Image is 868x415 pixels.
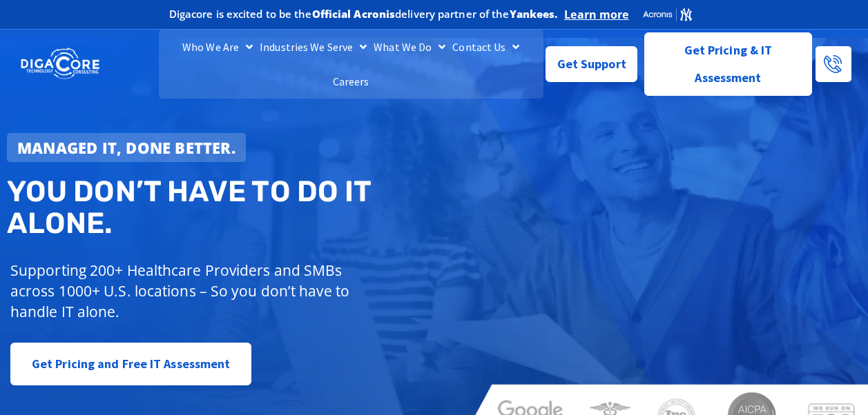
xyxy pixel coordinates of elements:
[7,133,246,162] a: Managed IT, done better.
[370,30,449,64] a: What We Do
[7,176,443,239] h2: You don’t have to do IT alone.
[329,64,373,99] a: Careers
[10,343,251,385] a: Get Pricing and Free IT Assessment
[17,137,235,158] strong: Managed IT, done better.
[642,7,693,22] img: Acronis
[256,30,370,64] a: Industries We Serve
[159,30,543,99] nav: Menu
[312,7,396,21] b: Official Acronis
[510,7,558,21] b: Yankees.
[169,9,558,19] h2: Digacore is excited to be the delivery partner of the
[546,46,637,82] a: Get Support
[10,260,365,322] p: Supporting 200+ Healthcare Providers and SMBs across 1000+ U.S. locations – So you don’t have to ...
[179,30,256,64] a: Who We Are
[557,50,626,78] span: Get Support
[564,8,628,21] a: Learn more
[21,47,99,81] img: DigaCore Technology Consulting
[644,32,812,96] a: Get Pricing & IT Assessment
[449,30,523,64] a: Contact Us
[32,350,230,378] span: Get Pricing and Free IT Assessment
[655,37,801,92] span: Get Pricing & IT Assessment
